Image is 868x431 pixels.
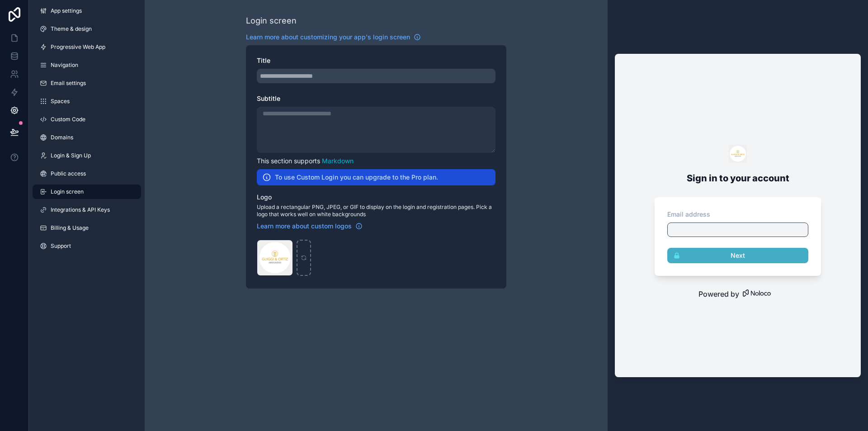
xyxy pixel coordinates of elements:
span: Custom Code [51,116,85,123]
span: Learn more about customizing your app's login screen [246,33,410,42]
a: Learn more about customizing your app's login screen [246,33,421,42]
a: Integrations & API Keys [33,203,141,217]
span: Billing & Usage [51,224,89,232]
span: Subtitle [257,95,280,102]
a: Spaces [33,94,141,109]
span: Theme & design [51,25,92,33]
span: Domains [51,134,73,141]
a: Email settings [33,76,141,90]
label: Email address [667,210,710,219]
span: Integrations & API Keys [51,206,110,213]
a: Public access [33,166,141,181]
h2: To use Custom Login you can upgrade to the Pro plan. [275,173,438,182]
span: Login screen [51,188,84,195]
span: Powered by [698,289,739,299]
span: App settings [51,7,82,14]
a: Login screen [33,185,141,199]
span: Login & Sign Up [51,152,91,159]
span: Logo [257,193,272,201]
a: Theme & design [33,22,141,36]
span: Public access [51,170,86,177]
a: Custom Code [33,112,141,127]
a: Navigation [33,58,141,72]
button: Next [667,248,808,263]
a: Support [33,239,141,253]
span: Email settings [51,80,86,87]
span: Upload a rectangular PNG, JPEG, or GIF to display on the login and registration pages. Pick a log... [257,204,495,218]
span: Progressive Web App [51,43,105,51]
span: Spaces [51,98,70,105]
img: logo [729,145,747,163]
a: Markdown [322,157,354,165]
a: Powered by [615,289,861,299]
a: App settings [33,4,141,18]
div: Login screen [246,14,297,27]
span: This section supports [257,157,320,165]
span: Title [257,57,270,64]
a: Domains [33,130,141,145]
a: Billing & Usage [33,221,141,235]
h2: Sign in to your account [651,170,825,186]
span: Learn more about custom logos [257,222,352,231]
a: Learn more about custom logos [257,222,363,231]
a: Progressive Web App [33,40,141,54]
span: Navigation [51,62,78,69]
a: Login & Sign Up [33,148,141,163]
span: Support [51,242,71,250]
